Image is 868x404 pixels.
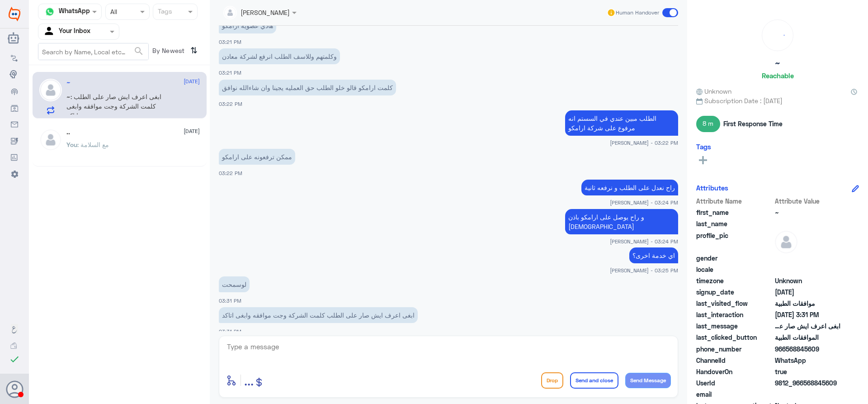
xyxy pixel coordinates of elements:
[775,367,840,376] span: true
[66,93,71,100] span: ~
[775,276,840,285] span: Unknown
[696,356,773,365] span: ChannelId
[723,119,783,128] span: First Response Time
[244,370,254,390] button: ...
[219,70,241,76] span: 03:21 PM
[219,170,242,176] span: 03:22 PM
[219,48,340,64] p: 21/9/2025, 3:21 PM
[696,265,773,274] span: locale
[696,287,773,297] span: signup_date
[219,80,396,95] p: 21/9/2025, 3:22 PM
[66,128,70,136] h5: ..
[6,380,23,398] button: Avatar
[696,96,859,105] span: Subscription Date : [DATE]
[775,310,840,319] span: 2025-09-21T12:31:54.594Z
[610,266,678,274] span: [PERSON_NAME] - 03:25 PM
[219,149,295,165] p: 21/9/2025, 3:22 PM
[696,196,773,206] span: Attribute Name
[696,219,773,228] span: last_name
[184,77,200,86] span: [DATE]
[39,128,62,151] img: defaultAdmin.png
[184,127,200,135] span: [DATE]
[133,46,144,57] span: search
[696,184,728,192] h6: Attributes
[696,367,773,376] span: HandoverOn
[149,43,187,61] span: By Newest
[696,143,711,151] h6: Tags
[570,372,618,389] button: Send and close
[244,372,254,388] span: ...
[581,180,678,195] p: 21/9/2025, 3:24 PM
[775,208,840,217] span: ~
[696,333,773,342] span: last_clicked_button
[775,253,840,263] span: null
[696,208,773,217] span: first_name
[762,71,794,80] h6: Reachable
[190,43,198,58] i: ⇅
[629,247,678,263] p: 21/9/2025, 3:25 PM
[219,39,241,45] span: 03:21 PM
[775,231,797,253] img: defaultAdmin.png
[775,321,840,331] span: ابغى اعرف ايش صار على الطلب كلمت الشركة وجت موافقه وابغى اتاكد
[775,333,840,342] span: الموافقات الطبية
[133,44,144,59] button: search
[625,373,671,388] button: Send Message
[610,199,678,206] span: [PERSON_NAME] - 03:24 PM
[219,328,241,334] span: 03:31 PM
[775,287,840,297] span: 2024-11-27T09:59:17.888Z
[696,276,773,285] span: timezone
[696,86,731,96] span: Unknown
[610,238,678,245] span: [PERSON_NAME] - 03:24 PM
[565,110,678,136] p: 21/9/2025, 3:22 PM
[219,101,242,107] span: 03:22 PM
[610,139,678,147] span: [PERSON_NAME] - 03:22 PM
[38,43,148,60] input: Search by Name, Local etc…
[219,276,250,292] p: 21/9/2025, 3:31 PM
[219,307,418,323] p: 21/9/2025, 3:31 PM
[696,390,773,399] span: email
[9,354,20,365] i: check
[696,299,773,308] span: last_visited_flow
[696,321,773,331] span: last_message
[43,5,57,19] img: whatsapp.png
[541,372,563,389] button: Drop
[696,378,773,388] span: UserId
[219,18,276,33] p: 21/9/2025, 3:21 PM
[66,79,71,86] h5: ~
[775,344,840,354] span: 966568845609
[696,231,773,252] span: profile_pic
[219,298,241,304] span: 03:31 PM
[9,7,20,21] img: Widebot Logo
[43,25,57,38] img: yourInbox.svg
[77,141,109,148] span: : مع السلامة
[696,310,773,319] span: last_interaction
[565,209,678,234] p: 21/9/2025, 3:24 PM
[764,22,791,48] div: loading...
[775,196,840,206] span: Attribute Value
[66,93,161,119] span: : ابغى اعرف ايش صار على الطلب كلمت الشركة وجت موافقه وابغى اتاكد
[66,141,77,148] span: You
[775,265,840,274] span: null
[775,58,780,68] h5: ~
[775,299,840,308] span: موافقات الطبية
[775,356,840,365] span: 2
[775,378,840,388] span: 9812_966568845609
[696,344,773,354] span: phone_number
[39,79,62,101] img: defaultAdmin.png
[696,116,720,132] span: 8 m
[616,9,659,17] span: Human Handover
[156,6,172,18] div: Tags
[696,253,773,263] span: gender
[775,390,840,399] span: null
